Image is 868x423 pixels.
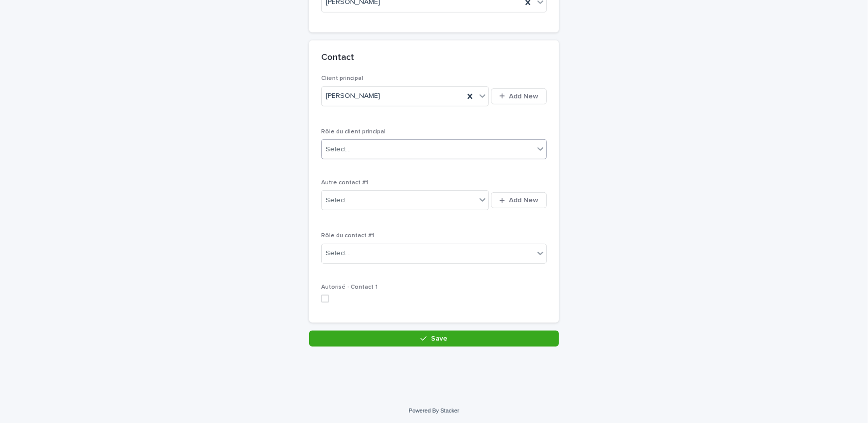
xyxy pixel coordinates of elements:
span: Add New [509,197,538,204]
span: Add New [509,93,538,100]
div: Select... [326,144,351,155]
div: Select... [326,248,351,259]
span: Client principal [321,75,363,81]
h2: Contact [321,52,354,63]
span: Autre contact #1 [321,180,368,186]
span: Autorisé - Contact 1 [321,284,378,290]
a: Powered By Stacker [409,408,459,414]
div: Select... [326,195,351,206]
button: Save [309,331,559,347]
span: Rôle du client principal [321,129,386,135]
span: [PERSON_NAME] [326,91,380,101]
span: Save [431,335,447,342]
button: Add New [491,192,547,208]
button: Add New [491,88,547,104]
span: Rôle du contact #1 [321,233,374,239]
